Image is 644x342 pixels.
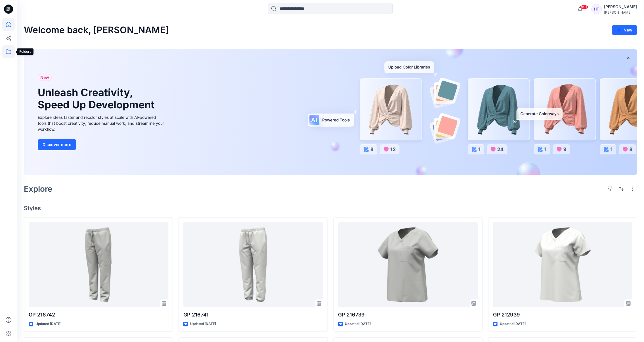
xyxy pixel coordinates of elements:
[183,222,323,307] a: GP 216741
[612,25,637,35] button: New
[580,5,588,9] span: 99+
[29,222,168,307] a: GP 216742
[338,311,478,319] p: GP 216739
[38,86,157,111] h1: Unleash Creativity, Speed Up Development
[183,311,323,319] p: GP 216741
[604,10,637,14] div: [PERSON_NAME]
[604,3,637,10] div: [PERSON_NAME]
[38,139,165,150] a: Discover more
[38,114,165,132] div: Explore ideas faster and recolor styles at scale with AI-powered tools that boost creativity, red...
[24,184,53,193] h2: Explore
[493,311,632,319] p: GP 212939
[591,4,602,14] div: HT
[345,321,371,327] p: Updated [DATE]
[500,321,526,327] p: Updated [DATE]
[29,311,168,319] p: GP 216742
[38,139,76,150] button: Discover more
[190,321,216,327] p: Updated [DATE]
[493,222,632,307] a: GP 212939
[24,205,637,212] h4: Styles
[24,25,169,35] h2: Welcome back, [PERSON_NAME]
[35,321,61,327] p: Updated [DATE]
[338,222,478,307] a: GP 216739
[40,74,49,81] span: New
